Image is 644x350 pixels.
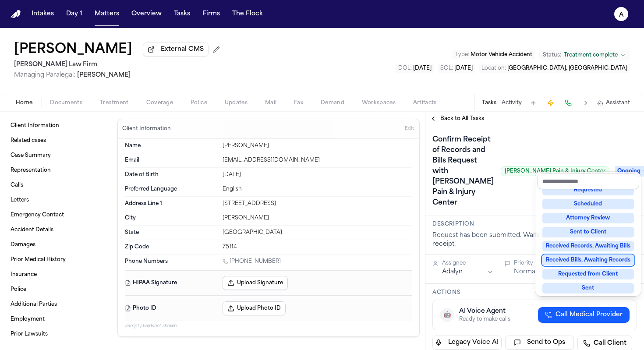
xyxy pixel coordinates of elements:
[542,227,634,237] div: Sent to Client
[542,199,634,209] div: Scheduled
[542,269,634,279] div: Requested from Client
[542,213,634,223] div: Attorney Review
[542,255,634,265] div: Received Bills, Awaiting Records
[542,241,634,251] div: Received Records, Awaiting Bills
[542,283,634,293] div: Sent
[542,185,634,195] div: Requested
